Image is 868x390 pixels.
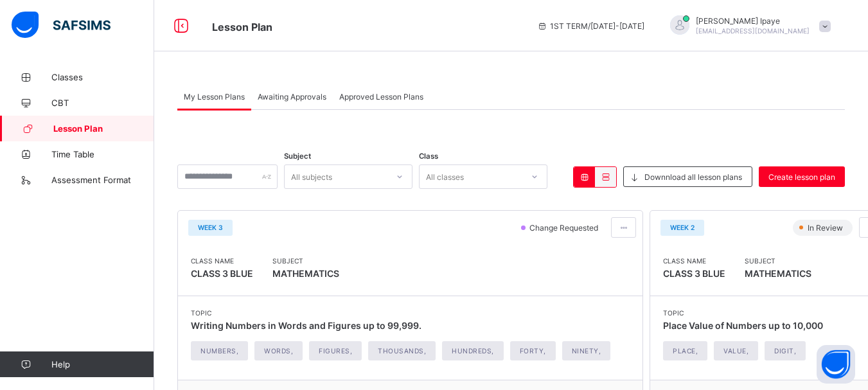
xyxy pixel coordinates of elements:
span: session/term information [537,21,644,31]
div: MarianIpaye [657,15,837,37]
span: Topic [663,309,823,317]
span: Lesson Plan [212,21,272,33]
span: My Lesson Plans [184,92,245,102]
span: Approved Lesson Plans [339,92,423,102]
span: figures, [319,347,352,355]
span: numbers, [200,347,238,355]
span: Topic [191,309,617,317]
span: Class Name [191,257,253,265]
span: WEEK 3 [198,224,223,231]
span: [EMAIL_ADDRESS][DOMAIN_NAME] [696,27,810,35]
span: value, [723,347,748,355]
span: Help [51,359,154,369]
span: ninety, [572,347,601,355]
span: Classes [51,72,154,82]
span: words, [264,347,293,355]
span: Awaiting Approvals [258,92,326,102]
span: forty, [520,347,546,355]
div: All subjects [291,164,332,189]
span: Lesson Plan [53,123,154,134]
span: Place, [673,347,698,355]
div: All classes [426,164,464,189]
span: CLASS 3 BLUE [663,268,725,279]
span: Change Requested [528,223,602,233]
span: Subject [745,257,811,265]
span: Subject [272,257,339,265]
img: safsims [12,12,111,39]
span: CBT [51,98,154,108]
span: CLASS 3 BLUE [191,268,253,279]
span: Assessment Format [51,175,154,185]
span: In Review [806,223,847,233]
span: Class Name [663,257,725,265]
span: Create lesson plan [768,172,835,182]
span: Subject [284,152,311,161]
span: WEEK 2 [670,224,695,231]
span: Downnload all lesson plans [644,172,742,182]
span: Writing Numbers in Words and Figures up to 99,999. [191,320,421,331]
span: MATHEMATICS [745,265,811,283]
span: hundreds, [452,347,494,355]
span: digit, [774,347,796,355]
span: thousands, [378,347,426,355]
button: Open asap [817,345,855,384]
span: MATHEMATICS [272,265,339,283]
span: Time Table [51,149,154,159]
span: Class [419,152,438,161]
span: [PERSON_NAME] Ipaye [696,16,810,26]
span: Place Value of Numbers up to 10,000 [663,320,823,331]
